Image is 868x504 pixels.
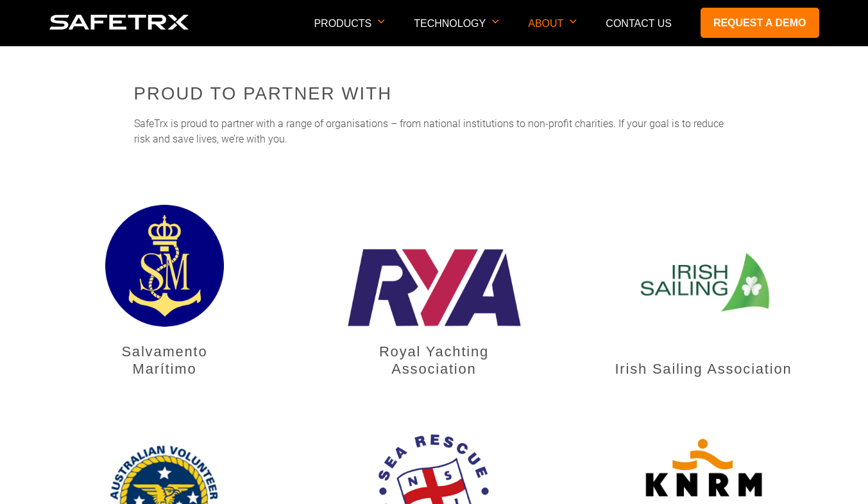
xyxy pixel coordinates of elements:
p: Products [314,18,385,46]
img: Irish Sailing Association logo [617,222,790,344]
p: Salvamento Marítimo [74,343,255,378]
a: Contact Us [606,18,672,29]
img: Salvamento Marítimo logo [105,205,225,327]
p: Technology [414,18,499,46]
h2: Proud to partner with [134,81,735,107]
img: Arrow down icon [378,19,385,24]
img: Logo SafeTrx [49,15,189,30]
a: Request a demo [701,8,819,38]
p: Irish Sailing Association [613,360,794,378]
p: I agree to allow 8 West Consulting to store and process my personal data. [16,272,289,281]
p: About [528,18,577,46]
input: Request a Demo [3,135,12,144]
span: Discover More [15,153,69,163]
img: Royal Yachting Association logo [348,248,521,326]
p: SafeTrx is proud to partner with a range of organisations – from national institutions to non-pro... [134,116,735,147]
img: Arrow down icon [570,19,577,24]
p: Royal Yachting Association [344,343,524,378]
input: I agree to allow 8 West Consulting to store and process my personal data.* [3,273,12,281]
img: Arrow down icon [492,19,499,24]
span: Request a Demo [15,136,78,146]
input: Discover More [3,153,12,161]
